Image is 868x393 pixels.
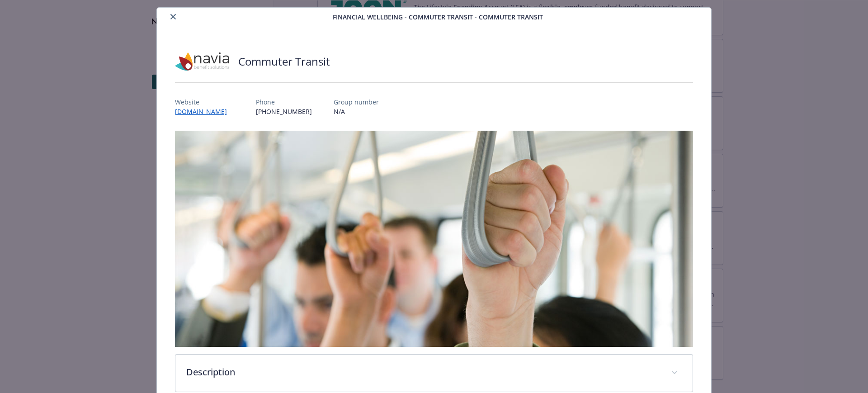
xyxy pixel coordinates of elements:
p: Phone [256,97,312,107]
button: close [168,11,179,22]
img: Navia Benefit Solutions [175,48,229,75]
h2: Commuter Transit [238,54,330,69]
p: Group number [334,97,379,107]
p: N/A [334,107,379,116]
p: Description [186,365,660,379]
img: banner [175,131,693,347]
p: Website [175,97,234,107]
p: [PHONE_NUMBER] [256,107,312,116]
div: Description [175,355,693,392]
a: [DOMAIN_NAME] [175,107,234,116]
span: Financial Wellbeing - Commuter Transit - Commuter Transit [333,12,543,22]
